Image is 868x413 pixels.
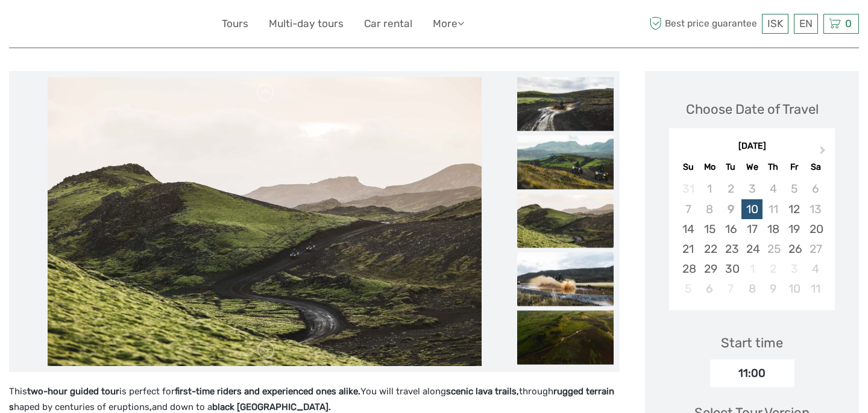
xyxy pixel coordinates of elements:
[784,159,805,175] div: Fr
[805,239,826,259] div: Not available Saturday, September 27th, 2025
[647,14,759,34] span: Best price guarantee
[721,334,783,352] div: Start time
[699,259,720,279] div: Choose Monday, September 29th, 2025
[699,199,720,219] div: Not available Monday, September 8th, 2025
[678,159,699,175] div: Su
[763,159,784,175] div: Th
[720,239,741,259] div: Choose Tuesday, September 23rd, 2025
[17,21,136,31] p: We're away right now. Please check back later!
[794,14,818,34] div: EN
[517,194,614,248] img: d9ef6ed22d094226ba42e9aefc7a9d85_slider_thumbnail.jpeg
[699,239,720,259] div: Choose Monday, September 22nd, 2025
[741,159,763,175] div: We
[763,239,784,259] div: Not available Thursday, September 25th, 2025
[48,77,482,366] img: d9ef6ed22d094226ba42e9aefc7a9d85_main_slider.jpeg
[763,199,784,219] div: Not available Thursday, September 11th, 2025
[212,402,331,412] strong: black [GEOGRAPHIC_DATA].
[517,311,614,365] img: 31b59f089135465d8eabe79c0130faa5_slider_thumbnail.jpeg
[741,219,763,239] div: Choose Wednesday, September 17th, 2025
[699,159,720,175] div: Mo
[673,179,831,299] div: month 2025-09
[517,77,614,131] img: 7df1bafcc22041bb81edf7438f899d84_slider_thumbnail.jpeg
[805,279,826,299] div: Choose Saturday, October 11th, 2025
[741,199,763,219] div: Choose Wednesday, September 10th, 2025
[767,17,783,29] span: ISK
[784,259,805,279] div: Not available Friday, October 3rd, 2025
[678,239,699,259] div: Choose Sunday, September 21st, 2025
[699,219,720,239] div: Choose Monday, September 15th, 2025
[763,279,784,299] div: Choose Thursday, October 9th, 2025
[175,386,360,397] strong: first-time riders and experienced ones alike.
[763,219,784,239] div: Choose Thursday, September 18th, 2025
[784,199,805,219] div: Choose Friday, September 12th, 2025
[741,259,763,279] div: Not available Wednesday, October 1st, 2025
[149,402,152,412] strong: ,
[720,219,741,239] div: Choose Tuesday, September 16th, 2025
[805,259,826,279] div: Choose Saturday, October 4th, 2025
[784,219,805,239] div: Choose Friday, September 19th, 2025
[9,386,614,412] strong: rugged terrain s
[678,279,699,299] div: Not available Sunday, October 5th, 2025
[699,179,720,199] div: Not available Monday, September 1st, 2025
[805,159,826,175] div: Sa
[720,279,741,299] div: Not available Tuesday, October 7th, 2025
[678,219,699,239] div: Choose Sunday, September 14th, 2025
[720,179,741,199] div: Not available Tuesday, September 2nd, 2025
[222,15,248,33] a: Tours
[784,279,805,299] div: Choose Friday, October 10th, 2025
[710,359,794,387] div: 11:00
[9,9,71,39] img: 632-1a1f61c2-ab70-46c5-a88f-57c82c74ba0d_logo_small.jpg
[517,135,614,190] img: b70b49dfb57649b188ebd98aad0b14ec_slider_thumbnail.jpeg
[814,143,834,163] button: Next Month
[699,279,720,299] div: Choose Monday, October 6th, 2025
[686,100,819,119] div: Choose Date of Travel
[784,179,805,199] div: Not available Friday, September 5th, 2025
[741,239,763,259] div: Choose Wednesday, September 24th, 2025
[805,219,826,239] div: Choose Saturday, September 20th, 2025
[269,15,344,33] a: Multi-day tours
[517,252,614,306] img: 4a44f32d11e9475bb9911982decb13c6_slider_thumbnail.jpeg
[446,386,519,397] strong: scenic lava trails,
[763,179,784,199] div: Not available Thursday, September 4th, 2025
[720,259,741,279] div: Choose Tuesday, September 30th, 2025
[805,199,826,219] div: Not available Saturday, September 13th, 2025
[741,279,763,299] div: Choose Wednesday, October 8th, 2025
[139,19,153,33] button: Open LiveChat chat widget
[678,259,699,279] div: Choose Sunday, September 28th, 2025
[364,15,412,33] a: Car rental
[843,17,854,29] span: 0
[669,140,835,153] div: [DATE]
[720,159,741,175] div: Tu
[741,179,763,199] div: Not available Wednesday, September 3rd, 2025
[763,259,784,279] div: Not available Thursday, October 2nd, 2025
[678,199,699,219] div: Not available Sunday, September 7th, 2025
[27,386,119,397] strong: two-hour guided tour
[720,199,741,219] div: Not available Tuesday, September 9th, 2025
[433,15,464,33] a: More
[784,239,805,259] div: Choose Friday, September 26th, 2025
[805,179,826,199] div: Not available Saturday, September 6th, 2025
[678,179,699,199] div: Not available Sunday, August 31st, 2025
